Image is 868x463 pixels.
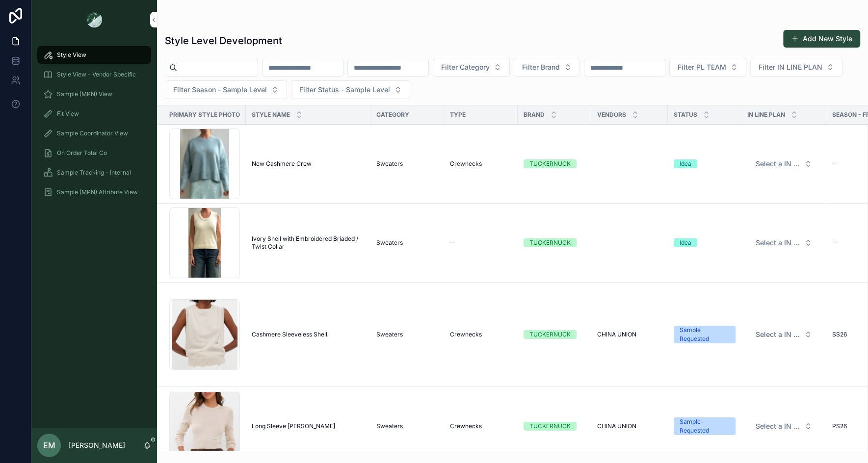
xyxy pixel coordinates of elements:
span: -- [832,160,838,168]
div: TUCKERNUCK [529,422,571,431]
span: Brand [524,111,545,119]
span: Sweaters [376,422,403,430]
a: On Order Total Co [37,144,151,162]
a: Style View [37,46,151,64]
button: Add New Style [783,30,860,48]
span: Select a IN LINE PLAN [756,421,800,431]
span: Filter IN LINE PLAN [759,62,822,72]
a: Sample Tracking - Internal [37,164,151,181]
button: Select Button [514,58,580,77]
a: Sample Coordinator View [37,125,151,142]
span: Crewnecks [450,160,482,168]
span: Sample Coordinator View [57,129,128,137]
span: Filter Category [441,62,490,72]
button: Select Button [748,155,820,173]
a: Crewnecks [450,160,512,168]
span: Filter Status - Sample Level [299,85,390,95]
a: Crewnecks [450,422,512,430]
div: TUCKERNUCK [529,330,571,339]
span: IN LINE PLAN [747,111,785,119]
a: Select Button [747,154,820,173]
a: Idea [674,159,736,168]
span: CHINA UNION [597,422,636,430]
span: Fit View [57,110,79,118]
span: Status [674,111,697,119]
a: Sweaters [376,239,438,247]
span: Crewnecks [450,331,482,338]
span: Style View - Vendor Specific [57,71,136,78]
a: -- [450,239,512,247]
span: Sample Tracking - Internal [57,169,131,177]
span: Select a IN LINE PLAN [756,238,800,248]
a: TUCKERNUCK [524,238,585,247]
span: Filter Season - Sample Level [173,85,267,95]
span: New Cashmere Crew [252,160,312,168]
span: Style Name [252,111,290,119]
button: Select Button [291,80,410,99]
button: Select Button [669,58,746,77]
span: Sweaters [376,331,403,338]
div: Sample Requested [680,326,730,343]
a: Sample (MPN) Attribute View [37,183,151,201]
span: Filter Brand [522,62,560,72]
span: EM [43,439,55,451]
a: Cashmere Sleeveless Shell [252,331,365,338]
a: Sweaters [376,422,438,430]
span: On Order Total Co [57,149,107,157]
a: Crewnecks [450,331,512,338]
a: Sweaters [376,160,438,168]
a: TUCKERNUCK [524,422,585,431]
span: Vendors [597,111,626,119]
span: Sweaters [376,239,403,247]
span: CHINA UNION [597,331,636,338]
a: Sample Requested [674,326,736,343]
div: Idea [680,238,691,247]
a: New Cashmere Crew [252,160,365,168]
span: Cashmere Sleeveless Shell [252,331,327,338]
span: -- [450,239,456,247]
h1: Style Level Development [165,34,282,48]
div: scrollable content [31,39,157,214]
a: Sample (MPN) View [37,85,151,103]
button: Select Button [165,80,287,99]
span: Category [376,111,409,119]
a: TUCKERNUCK [524,330,585,339]
a: Select Button [747,325,820,344]
a: CHINA UNION [597,331,662,338]
div: TUCKERNUCK [529,159,571,168]
span: Select a IN LINE PLAN [756,159,800,169]
button: Select Button [748,417,820,435]
span: Style View [57,51,86,59]
span: Type [450,111,466,119]
a: Select Button [747,417,820,436]
button: Select Button [433,58,510,77]
span: -- [832,239,838,247]
a: CHINA UNION [597,422,662,430]
a: Long Sleeve [PERSON_NAME] [252,422,365,430]
span: Long Sleeve [PERSON_NAME] [252,422,335,430]
span: Filter PL TEAM [678,62,726,72]
img: App logo [86,12,102,27]
span: Primary Style Photo [169,111,240,119]
div: Sample Requested [680,417,730,435]
span: Sweaters [376,160,403,168]
div: Idea [680,159,691,168]
span: SS26 [832,331,847,338]
a: Style View - Vendor Specific [37,66,151,83]
a: Select Button [747,233,820,252]
a: Sample Requested [674,417,736,435]
span: Sample (MPN) View [57,90,112,98]
button: Select Button [750,58,842,77]
p: [PERSON_NAME] [69,440,125,450]
a: Ivory Shell with Embroidered Briaded / Twist Collar [252,235,365,251]
button: Select Button [748,234,820,252]
span: Crewnecks [450,422,482,430]
a: Idea [674,238,736,247]
span: Select a IN LINE PLAN [756,330,800,339]
a: TUCKERNUCK [524,159,585,168]
span: PS26 [832,422,847,430]
span: Sample (MPN) Attribute View [57,188,138,196]
div: TUCKERNUCK [529,238,571,247]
